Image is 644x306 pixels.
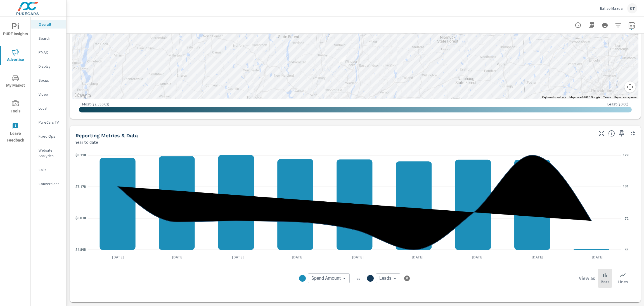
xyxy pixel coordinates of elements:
[31,62,66,70] div: Display
[2,23,29,37] span: PURE Insights
[2,49,29,63] span: Advertise
[603,96,611,99] a: Terms (opens in new tab)
[31,76,66,84] div: Social
[74,92,92,99] a: Open this area in Google Maps (opens a new window)
[39,91,62,97] p: Video
[2,100,29,115] span: Tools
[75,185,86,189] text: $7.17K
[31,34,66,43] div: Search
[31,166,66,174] div: Calls
[31,132,66,140] div: Fixed Ops
[39,147,62,159] p: Website Analytics
[569,96,600,99] span: Map data ©2025 Google
[39,50,62,55] p: PMAX
[588,254,607,260] p: [DATE]
[625,248,629,252] text: 44
[608,130,615,137] span: Understand performance data overtime and see how metrics compare to each other.
[31,118,66,126] div: PureCars TV
[228,254,248,260] p: [DATE]
[2,123,29,144] span: Leave Feedback
[586,20,597,31] button: "Export Report to PDF"
[0,17,30,145] div: nav menu
[542,95,566,99] button: Keyboard shortcuts
[379,276,391,281] span: Leads
[617,129,626,138] span: Save this to your personalized report
[350,276,367,281] p: vs
[2,75,29,89] span: My Market
[39,77,62,83] p: Social
[108,254,128,260] p: [DATE]
[625,216,629,220] text: 72
[600,6,623,11] p: Balise Mazda
[75,133,138,138] h5: Reporting Metrics & Data
[607,102,628,107] p: Least ( $0.00 )
[74,92,92,99] img: Google
[39,167,62,173] p: Calls
[628,129,637,138] button: Minimize Widget
[168,254,188,260] p: [DATE]
[31,48,66,57] div: PMAX
[601,278,609,285] p: Bars
[31,180,66,188] div: Conversions
[31,104,66,112] div: Local
[75,248,86,252] text: $4.89K
[623,184,629,188] text: 101
[82,102,109,107] p: Most ( $2,586.63 )
[39,133,62,139] p: Fixed Ops
[39,36,62,41] p: Search
[311,276,341,281] span: Spend Amount
[579,276,595,281] h6: View as
[39,105,62,111] p: Local
[614,96,637,99] a: Report a map error
[348,254,368,260] p: [DATE]
[408,254,427,260] p: [DATE]
[31,146,66,160] div: Website Analytics
[75,153,86,157] text: $8.31K
[308,273,350,283] div: Spend Amount
[597,129,606,138] button: Make Fullscreen
[39,22,62,27] p: Overall
[288,254,307,260] p: [DATE]
[623,153,629,157] text: 129
[75,216,86,220] text: $6.03K
[75,139,98,145] p: Year to date
[624,81,636,93] button: Map camera controls
[599,20,610,31] button: Print Report
[528,254,547,260] p: [DATE]
[31,90,66,98] div: Video
[618,278,628,285] p: Lines
[626,20,637,31] button: Select Date Range
[376,273,400,283] div: Leads
[39,181,62,187] p: Conversions
[39,63,62,69] p: Display
[627,3,637,13] div: KT
[468,254,487,260] p: [DATE]
[31,20,66,29] div: Overall
[613,20,624,31] button: Apply Filters
[39,119,62,125] p: PureCars TV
